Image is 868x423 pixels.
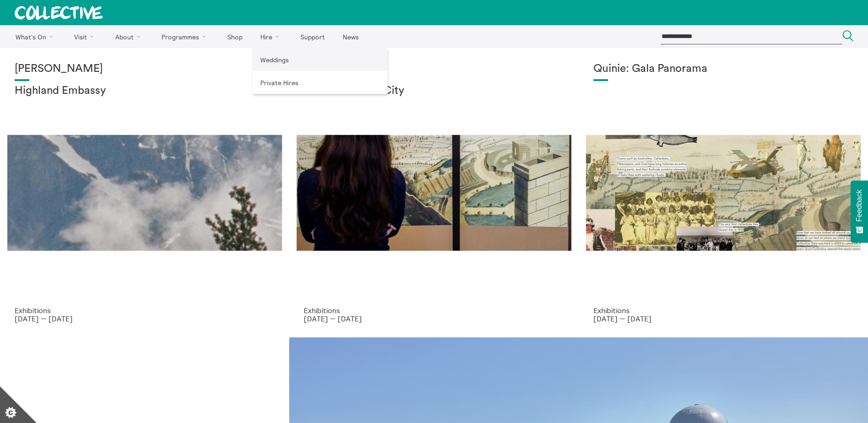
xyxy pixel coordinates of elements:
[253,71,388,94] a: Private Hires
[334,25,367,48] a: News
[593,315,853,323] p: [DATE] — [DATE]
[579,48,868,337] a: Josie Vallely Quinie: Gala Panorama Exhibitions [DATE] — [DATE]
[851,180,868,243] button: Feedback - Show survey
[304,63,564,76] h1: Panorama
[15,63,275,76] h1: [PERSON_NAME]
[107,25,152,48] a: About
[253,25,291,48] a: Hire
[7,25,65,48] a: What's On
[593,63,853,76] h1: Quinie: Gala Panorama
[253,48,388,71] a: Weddings
[15,306,275,315] p: Exhibitions
[219,25,250,48] a: Shop
[15,85,275,98] h2: Highland Embassy
[304,306,564,315] p: Exhibitions
[289,48,578,337] a: Collective Panorama June 2025 small file 8 Panorama New Views of a City Exhibitions [DATE] — [DATE]
[292,25,333,48] a: Support
[15,315,275,323] p: [DATE] — [DATE]
[855,190,863,222] span: Feedback
[593,306,853,315] p: Exhibitions
[304,85,564,98] h2: New Views of a City
[304,315,564,323] p: [DATE] — [DATE]
[154,25,218,48] a: Programmes
[66,25,106,48] a: Visit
